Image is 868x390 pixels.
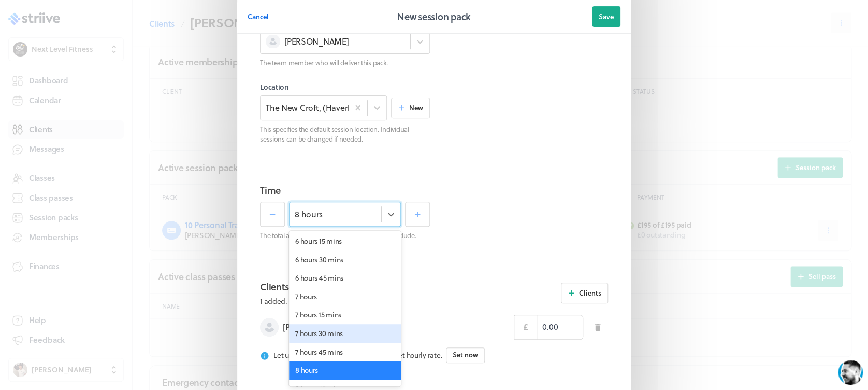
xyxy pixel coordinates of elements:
h2: Clients (max 10) [260,280,325,294]
button: New [391,97,430,118]
g: /> [162,319,176,328]
tspan: GIF [165,322,173,327]
span: New [409,103,423,113]
div: 7 hours 15 mins [289,305,401,324]
div: 8 hours [289,361,401,380]
div: 6 hours 30 mins [289,250,401,269]
iframe: gist-messenger-bubble-iframe [838,360,863,385]
button: Cancel [248,6,269,27]
div: 6 hours 45 mins [289,269,401,287]
div: US[PERSON_NAME]Back in a few hours [31,6,194,27]
div: 8 hours [295,208,323,220]
h2: New session pack [397,9,471,24]
p: [PERSON_NAME] [283,321,348,333]
p: The team member who will deliver this pack. [260,58,430,67]
span: Save [599,12,614,21]
button: />GIF [157,310,180,339]
div: The New Croft, (Haverhill) [266,102,350,114]
img: US [31,7,50,26]
p: The total amount of time this session pack will include. [260,231,430,240]
span: Clients [579,288,601,298]
span: [PERSON_NAME] [284,36,349,47]
label: Location [260,82,430,92]
button: Set now [446,347,485,363]
h2: Time [260,183,608,198]
p: This specifies the default session location. Individual sessions can be changed if needed. [260,124,430,143]
div: [PERSON_NAME] [57,6,126,18]
div: £ [514,315,537,340]
button: Save [592,6,620,27]
div: 7 hours [289,287,401,306]
span: Let us calculate this by setting your target hourly rate. [273,347,608,363]
button: Clients [561,283,608,303]
div: 7 hours 30 mins [289,324,401,343]
div: 7 hours 45 mins [289,343,401,361]
div: 6 hours 15 mins [289,232,401,250]
span: Set now [453,350,478,359]
div: Back in a few hours [57,19,126,26]
span: Cancel [248,12,269,21]
p: 1 added. [260,296,325,307]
